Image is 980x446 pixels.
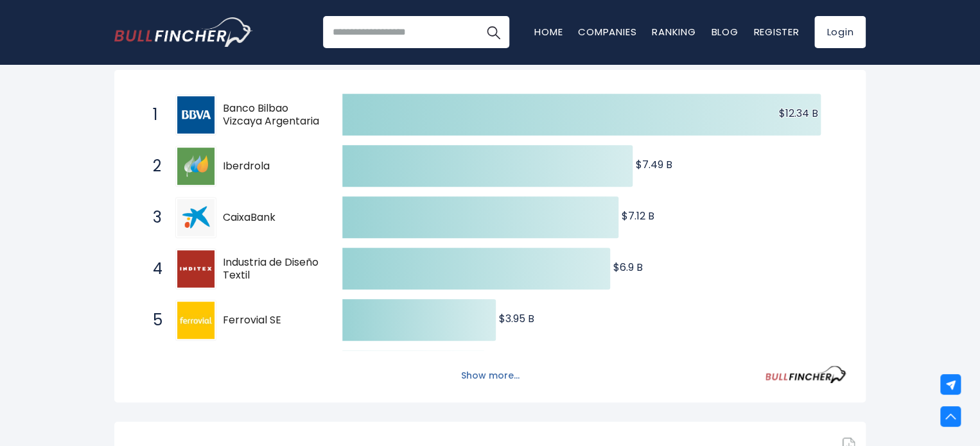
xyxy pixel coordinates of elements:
[814,16,866,48] a: Login
[223,256,320,283] span: Industria de Diseño Textil
[578,25,636,39] a: Companies
[146,207,159,228] span: 3
[114,17,253,47] img: Bullfincher logo
[177,96,214,133] img: Banco Bilbao Vizcaya Argentaria
[177,250,214,287] img: Industria de Diseño Textil
[177,302,214,339] img: Ferrovial SE
[146,309,159,331] span: 5
[223,102,320,129] span: Banco Bilbao Vizcaya Argentaria
[652,25,696,39] a: Ranking
[453,365,527,386] button: Show more...
[146,104,159,126] span: 1
[622,209,654,223] text: $7.12 B
[146,258,159,280] span: 4
[177,199,214,236] img: CaixaBank
[114,17,252,47] a: Go to homepage
[753,25,799,39] a: Register
[177,148,214,185] img: Iberdrola
[499,311,534,326] text: $3.95 B
[636,157,672,172] text: $7.49 B
[223,211,320,225] span: CaixaBank
[534,25,563,39] a: Home
[778,106,818,121] text: $12.34 B
[146,155,159,177] span: 2
[613,260,643,275] text: $6.9 B
[223,160,320,173] span: Iberdrola
[223,314,320,327] span: Ferrovial SE
[477,16,509,48] button: Search
[711,25,738,39] a: Blog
